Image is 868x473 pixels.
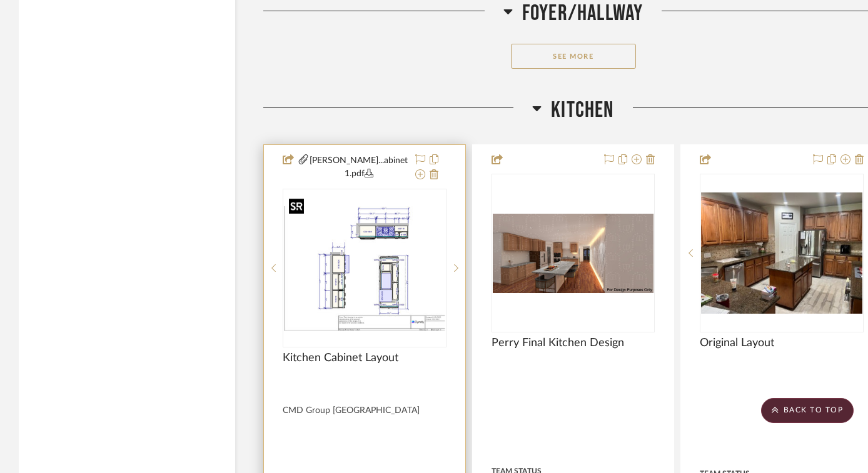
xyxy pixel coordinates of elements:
[283,189,446,347] div: 0
[284,206,445,331] img: Kitchen Cabinet Layout
[551,97,613,124] span: Kitchen
[492,336,624,350] span: Perry Final Kitchen Design
[493,214,654,293] img: Perry Final Kitchen Design
[700,336,774,350] span: Original Layout
[310,152,408,182] button: [PERSON_NAME]...abinet 1.pdf
[511,44,636,69] button: See More
[283,351,398,365] span: Kitchen Cabinet Layout
[761,398,854,423] scroll-to-top-button: BACK TO TOP
[701,192,862,314] img: Original Layout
